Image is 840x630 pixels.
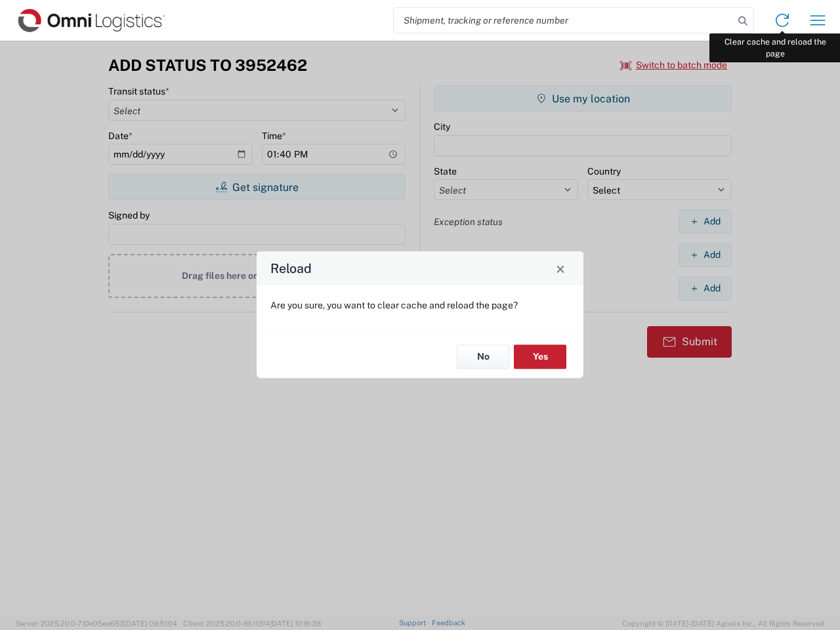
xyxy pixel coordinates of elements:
p: Are you sure, you want to clear cache and reload the page? [270,299,570,311]
input: Shipment, tracking or reference number [394,8,734,33]
button: Yes [514,345,566,369]
h4: Reload [270,259,312,278]
button: No [457,345,509,369]
button: Close [551,259,570,278]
